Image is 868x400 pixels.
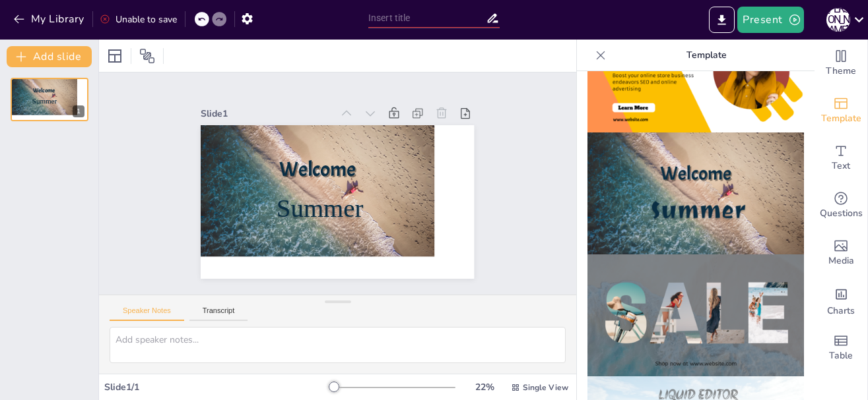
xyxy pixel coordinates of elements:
span: Position [139,48,155,64]
img: thumb-5.png [587,132,804,254]
span: Welcome [279,157,356,183]
div: Change the overall theme [815,40,867,87]
div: Layout [104,45,125,67]
span: Summer [32,98,57,105]
span: Media [828,254,854,268]
span: Single View [523,382,568,393]
p: Template [611,40,801,71]
span: Charts [827,304,855,318]
button: Add slide [7,46,92,67]
div: Add images, graphics, shapes or video [815,229,867,277]
button: Speaker Notes [110,306,184,321]
span: Theme [826,64,856,78]
div: Add charts and graphs [815,277,867,324]
span: Text [832,159,850,173]
div: Slide 1 / 1 [104,381,329,393]
div: Slide 1 [201,107,331,120]
div: [PERSON_NAME] [826,8,850,32]
div: Get real-time input from your audience [815,182,867,229]
div: Add text boxes [815,134,867,182]
button: [PERSON_NAME] [826,7,850,33]
button: Transcript [189,306,248,321]
img: thumb-6.png [587,254,804,376]
span: Template [821,111,861,126]
div: 1 [73,105,84,117]
div: Unable to save [100,13,177,26]
div: Add a table [815,324,867,372]
button: My Library [10,9,90,30]
input: Insert title [368,9,486,28]
div: 22 % [469,381,500,393]
span: Questions [820,206,863,221]
span: Summer [277,194,364,223]
span: Table [829,349,853,363]
span: Welcome [33,87,55,94]
img: thumb-4.png [587,11,804,132]
button: Export to PowerPoint [709,7,735,33]
div: Add ready made slides [815,87,867,134]
button: Present [737,7,803,33]
div: https://i.imgur.com/CcFOSpE.jpgWelcomeSummer1 [11,78,88,121]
